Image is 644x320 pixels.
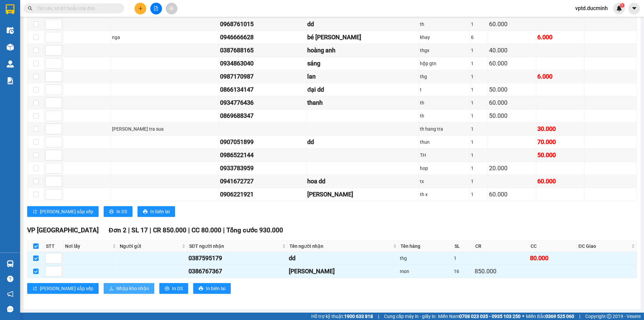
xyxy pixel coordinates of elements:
img: warehouse-icon [7,60,14,67]
div: tx [420,178,469,185]
span: VP [GEOGRAPHIC_DATA] [27,226,99,234]
span: download [109,286,114,291]
span: SL 17 [131,226,148,234]
img: warehouse-icon [7,44,14,51]
th: Tên hàng [399,241,453,252]
span: Người gửi [120,242,180,250]
td: dd [306,136,419,149]
sup: 1 [620,3,625,8]
div: 0941672727 [220,177,305,186]
div: 0968761015 [220,19,305,29]
div: 1 [471,178,487,185]
span: caret-down [631,5,637,11]
td: 0866134147 [219,83,306,96]
span: | [223,226,225,234]
div: lan [307,72,418,81]
span: CR 850.000 [153,226,186,234]
div: 1 [471,151,487,159]
input: Tìm tên, số ĐT hoặc mã đơn [37,5,116,12]
div: [PERSON_NAME] tra sua [112,125,218,133]
img: logo-vxr [6,4,14,14]
td: 0906221921 [219,188,306,201]
div: 1 [471,20,487,28]
button: printerIn DS [159,283,188,294]
td: 0869688347 [219,109,306,123]
span: Cung cấp máy in - giấy in: [384,313,436,320]
td: 0387595179 [187,252,288,265]
div: 60.000 [489,190,535,199]
span: plus [138,6,143,11]
img: solution-icon [7,77,14,84]
div: 1 [471,125,487,133]
div: 70.000 [537,137,583,147]
td: tiến nhâm [288,265,399,278]
div: 1 [471,112,487,120]
button: plus [135,3,146,14]
span: printer [199,286,203,291]
span: In biên lai [206,285,225,292]
td: hoa dd [306,175,419,188]
td: 0986522144 [219,149,306,162]
td: đại dd [306,83,419,96]
td: kieu [306,188,419,201]
span: printer [165,286,169,291]
div: nga [112,34,218,41]
div: 1 [471,99,487,106]
td: 0946666628 [219,31,306,44]
img: icon-new-feature [616,5,622,11]
td: thanh [306,96,419,109]
button: printerIn biên lai [138,206,175,217]
div: 1 [471,47,487,54]
div: 80.000 [530,254,575,263]
span: Hỗ trợ kỹ thuật: [311,313,373,320]
div: 6.000 [537,72,583,81]
div: 50.000 [489,85,535,94]
div: 0906221921 [220,190,305,199]
div: 850.000 [475,267,528,276]
td: 0907051899 [219,136,306,149]
span: In DS [172,285,183,292]
div: thg [420,73,469,80]
button: aim [166,3,177,14]
div: 6.000 [537,33,583,42]
div: th x [420,191,469,198]
div: 60.000 [489,59,535,68]
span: 1 [621,3,623,8]
div: 50.000 [489,111,535,121]
span: Tên người nhận [289,242,392,250]
div: 0387688165 [220,46,305,55]
td: hoàng anh [306,44,419,57]
span: ⚪️ [522,315,524,318]
div: thanh [307,98,418,107]
div: th [420,20,469,28]
button: printerIn biên lai [193,283,231,294]
div: [PERSON_NAME] [307,190,418,199]
div: t [420,86,469,93]
button: file-add [150,3,162,14]
span: notification [7,291,13,297]
button: sort-ascending[PERSON_NAME] sắp xếp [27,283,99,294]
div: thun [420,138,469,146]
span: Miền Nam [438,313,521,320]
span: | [188,226,190,234]
div: thgx [420,47,469,54]
div: 60.000 [489,98,535,107]
td: 0941672727 [219,175,306,188]
span: question-circle [7,276,13,282]
div: 60.000 [537,177,583,186]
td: sáng [306,57,419,70]
div: bé [PERSON_NAME] [307,33,418,42]
div: hộp gtn [420,60,469,67]
span: | [128,226,130,234]
td: lan [306,70,419,83]
strong: 0369 525 060 [545,314,574,319]
strong: 0708 023 035 - 0935 103 250 [459,314,521,319]
div: hoàng anh [307,46,418,55]
span: In DS [116,208,127,215]
button: printerIn DS [104,206,132,217]
div: 40.000 [489,46,535,55]
span: ĐC Giao [578,242,630,250]
div: 0934863040 [220,59,305,68]
div: 6 [471,34,487,41]
div: 1 [471,165,487,172]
